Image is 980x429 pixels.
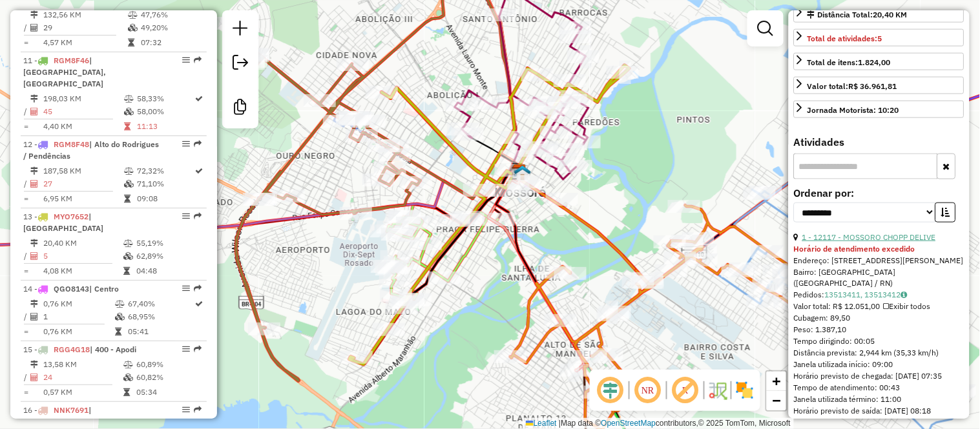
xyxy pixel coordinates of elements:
[794,77,964,94] a: Valor total:R$ 36.961,81
[23,264,30,277] td: =
[115,313,125,321] i: % de utilização da cubagem
[196,167,203,175] i: Rota otimizada
[670,375,701,406] span: Exibir rótulo
[546,193,578,206] div: Atividade não roteirizada - QUEIROZ ATACADAO LTDA
[123,252,133,260] i: % de utilização da cubagem
[124,123,130,130] i: Tempo total em rota
[54,344,90,354] span: RGG4G18
[115,300,125,308] i: % de utilização do peso
[794,185,964,201] label: Ordenar por:
[23,371,30,384] td: /
[767,391,786,410] a: Zoom out
[794,406,964,417] div: Horário previsto de saída: [DATE] 08:18
[753,15,778,41] a: Exibir filtros
[23,139,159,161] span: 12 -
[136,264,201,277] td: 04:48
[23,284,119,294] span: 14 -
[30,24,38,32] i: Total de Atividades
[115,328,121,335] i: Tempo total em rota
[136,177,194,190] td: 71,10%
[849,81,897,91] strong: R$ 36.961,81
[601,419,656,428] a: OpenStreetMap
[89,284,119,294] span: | Centro
[30,361,38,368] i: Distância Total
[43,310,114,323] td: 1
[227,50,253,79] a: Exportar sessão
[559,419,561,428] span: |
[136,250,201,263] td: 62,89%
[794,301,964,313] div: Valor total: R$ 12.051,00
[136,386,201,399] td: 05:34
[767,372,786,391] a: Zoom in
[43,105,123,118] td: 45
[123,267,130,275] i: Tempo total em rota
[182,140,190,148] em: Opções
[23,36,30,49] td: =
[182,212,190,220] em: Opções
[735,380,755,401] img: Exibir/Ocultar setores
[808,34,882,43] span: Total de atividades:
[128,24,138,32] i: % de utilização da cubagem
[30,108,38,115] i: Total de Atividades
[23,120,30,133] td: =
[182,284,190,292] em: Opções
[140,36,202,49] td: 07:32
[794,136,964,148] h4: Atividades
[526,419,557,428] a: Leaflet
[23,192,30,205] td: =
[514,165,531,181] img: CIRNE
[54,55,89,65] span: RGM8F46
[43,297,114,310] td: 0,76 KM
[43,192,123,205] td: 6,95 KM
[23,310,30,323] td: /
[128,39,134,46] i: Tempo total em rota
[794,29,964,46] a: Total de atividades:5
[194,56,202,64] em: Rota exportada
[23,344,136,354] span: 15 -
[808,57,891,68] div: Total de itens:
[182,406,190,414] em: Opções
[227,94,253,123] a: Criar modelo
[123,388,130,396] i: Tempo total em rota
[124,195,130,203] i: Tempo total em rota
[140,8,202,21] td: 47,76%
[30,252,38,260] i: Total de Atividades
[54,212,89,221] span: MYO7652
[808,105,899,116] div: Jornada Motorista: 10:20
[136,192,194,205] td: 09:08
[23,139,159,161] span: | Alto do Rodrigues / Pendências
[794,53,964,70] a: Total de itens:1.824,00
[794,101,964,118] a: Jornada Motorista: 10:20
[30,239,38,247] i: Distância Total
[632,375,663,406] span: Ocultar NR
[227,15,253,45] a: Nova sessão e pesquisa
[707,380,728,401] img: Fluxo de ruas
[124,167,134,175] i: % de utilização do peso
[43,8,127,21] td: 132,56 KM
[935,203,956,223] button: Ordem crescente
[23,177,30,190] td: /
[54,139,89,149] span: RGM8F48
[194,140,202,148] em: Rota exportada
[43,250,123,263] td: 5
[194,345,202,353] em: Rota exportada
[825,290,908,300] a: 13513411, 13513412
[23,325,30,338] td: =
[30,167,38,175] i: Distância Total
[123,361,133,368] i: % de utilização do peso
[808,9,908,21] div: Distância Total:
[196,95,203,103] i: Rota otimizada
[901,292,908,299] i: Observações
[123,239,133,247] i: % de utilização do peso
[30,11,38,19] i: Distância Total
[23,250,30,263] td: /
[54,284,89,294] span: QGO8143
[136,165,194,177] td: 72,32%
[859,57,891,67] strong: 1.824,00
[43,371,123,384] td: 24
[23,55,106,88] span: | [GEOGRAPHIC_DATA], [GEOGRAPHIC_DATA]
[90,344,136,354] span: | 400 - Apodi
[243,193,275,206] div: Atividade não roteirizada - CENTRAL DE DISTRIBUICAO QUEIROZ LTDA
[523,418,794,429] div: Map data © contributors,© 2025 TomTom, Microsoft
[873,10,908,19] span: 20,40 KM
